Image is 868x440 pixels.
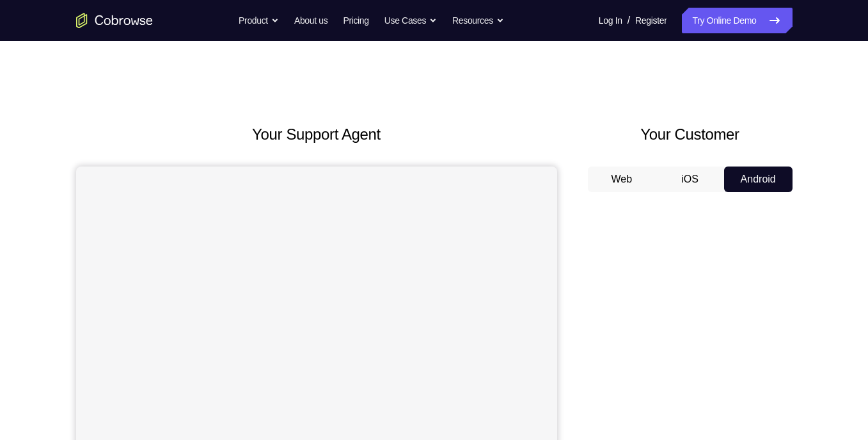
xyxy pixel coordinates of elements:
[627,13,630,28] span: /
[239,8,279,33] button: Product
[682,8,792,33] a: Try Online Demo
[724,167,793,192] button: Android
[384,8,437,33] button: Use Cases
[294,8,327,33] a: About us
[588,123,793,146] h2: Your Customer
[588,167,656,192] button: Web
[635,8,667,33] a: Register
[76,123,557,146] h2: Your Support Agent
[452,8,504,33] button: Resources
[76,13,153,28] a: Go to the home page
[599,8,622,33] a: Log In
[656,167,724,192] button: iOS
[343,8,368,33] a: Pricing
